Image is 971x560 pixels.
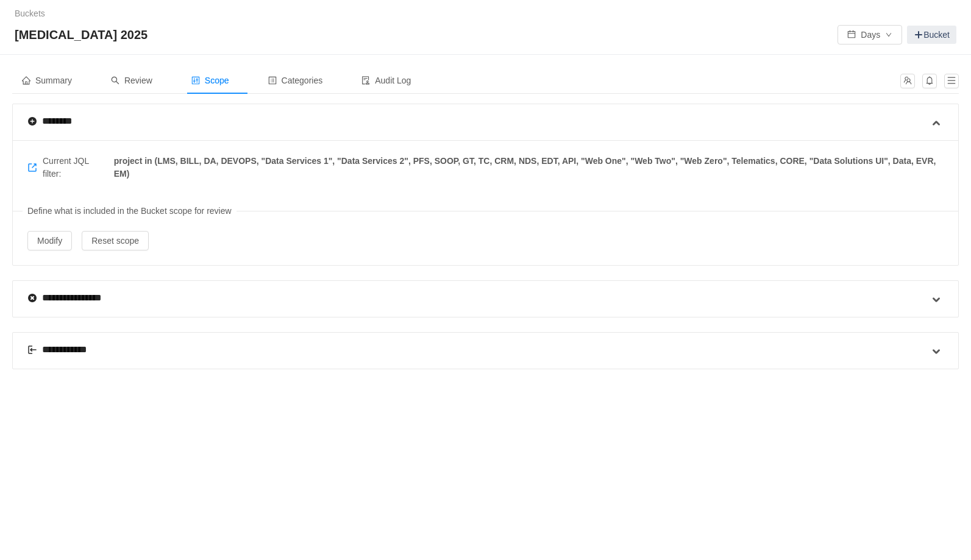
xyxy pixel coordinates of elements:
[191,76,200,85] i: icon: control
[191,76,229,85] span: Scope
[900,74,915,88] button: icon: team
[944,74,959,88] button: icon: menu
[361,76,370,85] i: icon: audit
[922,74,937,88] button: icon: bell
[22,76,30,85] i: icon: home
[838,25,902,44] button: icon: calendarDaysicon: down
[27,155,944,180] span: Current JQL filter:
[111,76,119,85] i: icon: search
[15,25,155,44] span: [MEDICAL_DATA] 2025
[27,231,72,250] button: Modify
[268,76,277,85] i: icon: profile
[361,76,411,85] span: Audit Log
[907,26,956,44] a: Bucket
[82,231,149,250] button: Reset scope
[22,76,72,85] span: Summary
[111,76,152,85] span: Review
[23,200,237,222] span: Define what is included in the Bucket scope for review
[114,155,944,180] span: project in (LMS, BILL, DA, DEVOPS, "Data Services 1", "Data Services 2", PFS, SOOP, GT, TC, CRM, ...
[268,76,323,85] span: Categories
[15,9,45,18] a: Buckets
